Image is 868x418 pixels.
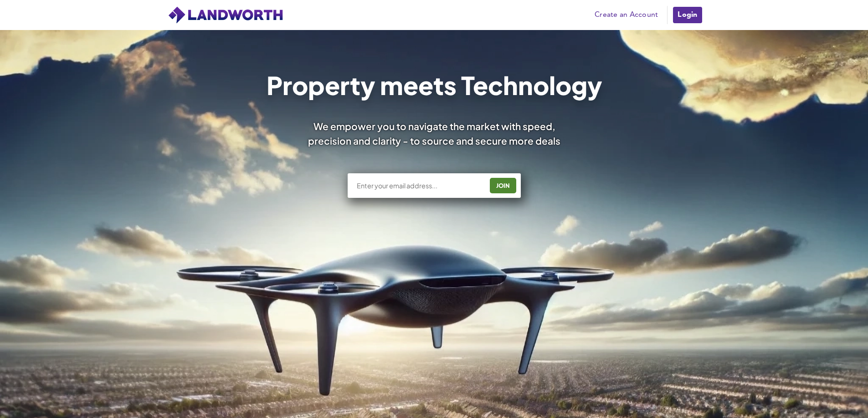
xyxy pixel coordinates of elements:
[590,8,663,22] a: Create an Account
[493,178,514,193] div: JOIN
[672,6,703,24] a: Login
[266,73,602,97] h1: Property meets Technology
[490,178,516,193] button: JOIN
[356,181,483,190] input: Enter your email address...
[296,119,573,147] div: We empower you to navigate the market with speed, precision and clarity - to source and secure mo...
